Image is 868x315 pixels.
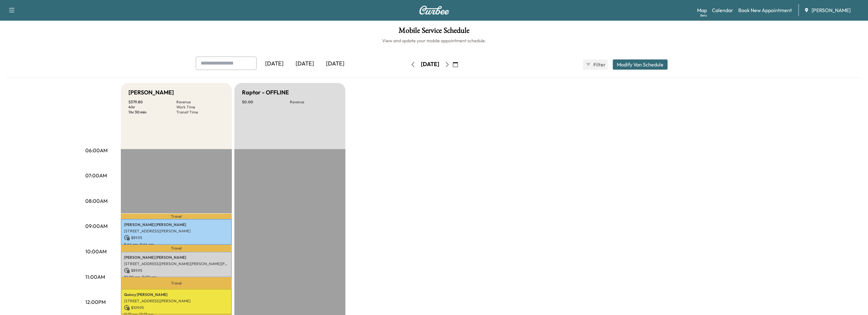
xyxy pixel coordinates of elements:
a: Calendar [712,6,733,14]
p: 12:00PM [85,298,106,306]
p: Transit Time [176,110,224,115]
p: 06:00AM [85,147,108,154]
p: Revenue [290,99,338,105]
img: Curbee Logo [419,6,449,15]
p: 11:00AM [85,273,105,281]
h1: Mobile Service Schedule [6,27,862,38]
a: MapBeta [697,6,707,14]
p: Work Time [176,105,224,110]
p: $ 89.95 [124,235,229,241]
span: [PERSON_NAME] [812,6,851,14]
p: [PERSON_NAME] [PERSON_NAME] [124,222,229,227]
h6: View and update your mobile appointment schedule. [6,38,862,44]
h5: Raptor - OFFLINE [242,88,289,97]
p: 09:00AM [85,222,108,230]
p: 1 hr 30 min [128,110,176,115]
div: [DATE] [259,57,290,71]
p: $ 109.95 [124,305,229,311]
div: Beta [700,13,707,18]
a: Book New Appointment [738,6,792,14]
div: [DATE] [421,60,439,68]
p: 08:00AM [85,197,108,205]
h5: [PERSON_NAME] [128,88,174,97]
p: 8:44 am - 9:44 am [124,242,229,247]
p: 10:00AM [85,248,107,255]
p: [STREET_ADDRESS][PERSON_NAME] [124,229,229,234]
p: [STREET_ADDRESS][PERSON_NAME][PERSON_NAME][PERSON_NAME][PERSON_NAME] [124,261,229,266]
button: Filter [583,59,608,70]
button: Modify Van Schedule [613,59,668,70]
span: Filter [593,61,605,68]
p: $ 0.00 [242,99,290,105]
div: [DATE] [320,57,350,71]
p: $ 89.95 [124,268,229,273]
p: [STREET_ADDRESS][PERSON_NAME] [124,298,229,304]
p: Travel [121,214,232,219]
div: [DATE] [290,57,320,71]
p: Travel [121,245,232,252]
p: 10:00 am - 11:00 am [124,275,229,280]
p: $ 379.80 [128,99,176,105]
p: 4 hr [128,105,176,110]
p: Travel [121,277,232,289]
p: Revenue [176,99,224,105]
p: 07:00AM [85,172,107,179]
p: [PERSON_NAME] [PERSON_NAME] [124,255,229,260]
p: Quincy [PERSON_NAME] [124,292,229,297]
